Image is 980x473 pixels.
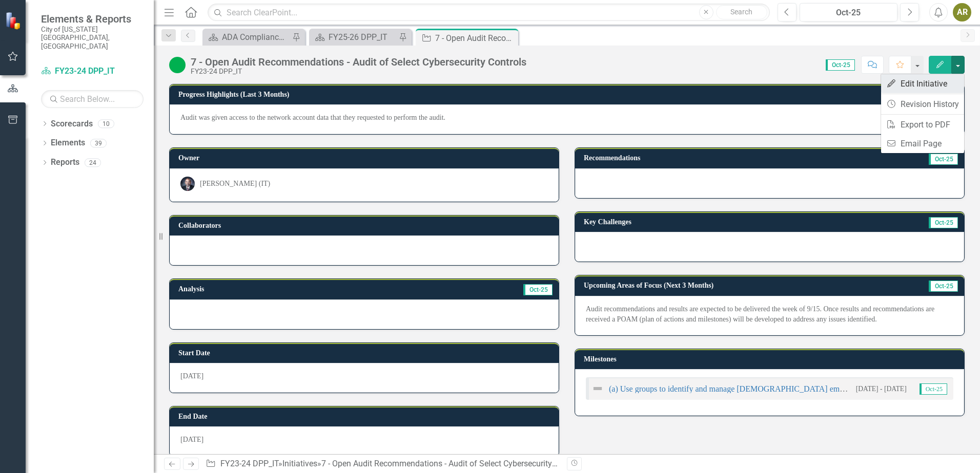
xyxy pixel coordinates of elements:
[584,282,888,289] h3: Upcoming Areas of Focus (Next 3 Months)
[206,458,559,470] div: » »
[881,95,964,114] a: Revision History
[180,113,953,123] p: Audit was given access to the network account data that they requested to perform the audit.
[321,459,584,468] div: 7 - Open Audit Recommendations - Audit of Select Cybersecurity Controls
[435,32,516,45] div: 7 - Open Audit Recommendations - Audit of Select Cybersecurity Controls
[329,31,396,44] div: FY25-26 DPP_IT
[178,91,792,98] h3: Progress Highlights (Last 3 Months)
[41,13,144,25] span: Elements & Reports
[953,3,971,21] button: AR
[584,355,959,363] h3: Milestones
[51,137,85,149] a: Elements
[169,57,186,73] img: On Target
[826,59,855,71] span: Oct-25
[5,12,23,30] img: ClearPoint Strategy
[191,68,526,75] div: FY23-24 DPP_IT
[180,436,203,443] span: [DATE]
[920,383,947,395] span: Oct-25
[51,157,79,168] a: Reports
[881,134,964,153] a: Email Page
[208,4,770,21] input: Search ClearPoint...
[929,217,958,228] span: Oct-25
[41,66,144,77] a: FY23-24 DPP_IT
[178,154,554,162] h3: Owner
[881,74,964,93] a: Edit Initiative
[609,384,865,393] a: (a) Use groups to identify and manage [DEMOGRAPHIC_DATA] employees
[200,179,270,189] div: [PERSON_NAME] (IT)
[41,90,144,108] input: Search Below...
[584,218,813,226] h3: Key Challenges
[191,56,526,68] div: 7 - Open Audit Recommendations - Audit of Select Cybersecurity Controls
[205,31,290,44] a: ADA Compliance Tracker
[730,8,752,16] span: Search
[178,222,554,229] h3: Collaborators
[586,304,953,325] p: Audit recommendations and results are expected to be delivered the week of 9/15. Once results and...
[90,139,107,147] div: 39
[929,281,958,292] span: Oct-25
[716,5,767,19] button: Search
[41,25,144,50] small: City of [US_STATE][GEOGRAPHIC_DATA], [GEOGRAPHIC_DATA]
[222,31,290,44] div: ADA Compliance Tracker
[180,177,195,191] img: Peter Wallace
[929,154,958,165] span: Oct-25
[312,31,396,44] a: FY25-26 DPP_IT
[85,158,101,167] div: 24
[178,413,554,420] h3: End Date
[800,3,897,21] button: Oct-25
[51,118,93,130] a: Scorecards
[523,284,553,295] span: Oct-25
[803,7,894,19] div: Oct-25
[856,384,907,394] small: [DATE] - [DATE]
[282,459,317,468] a: Initiatives
[180,372,203,380] span: [DATE]
[178,349,554,357] h3: Start Date
[220,459,278,468] a: FY23-24 DPP_IT
[98,119,114,128] div: 10
[591,382,604,395] img: Not Defined
[881,115,964,134] a: Export to PDF
[178,285,352,293] h3: Analysis
[584,154,828,162] h3: Recommendations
